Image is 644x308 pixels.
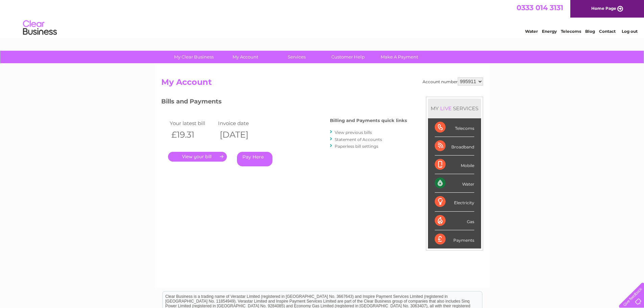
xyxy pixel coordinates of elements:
[435,193,474,211] div: Electricity
[435,212,474,230] div: Gas
[585,29,595,34] a: Blog
[335,144,378,149] a: Paperless bill settings
[435,174,474,193] div: Water
[435,156,474,174] div: Mobile
[161,97,407,109] h3: Bills and Payments
[435,137,474,156] div: Broadband
[168,128,217,142] th: £19.31
[561,29,581,34] a: Telecoms
[428,99,481,118] div: MY SERVICES
[542,29,557,34] a: Energy
[217,51,273,63] a: My Account
[269,51,325,63] a: Services
[599,29,616,34] a: Contact
[161,77,483,90] h2: My Account
[372,51,427,63] a: Make A Payment
[435,230,474,248] div: Payments
[216,128,265,142] th: [DATE]
[435,118,474,137] div: Telecoms
[166,51,222,63] a: My Clear Business
[439,105,453,112] div: LIVE
[320,51,376,63] a: Customer Help
[525,29,538,34] a: Water
[330,118,407,123] h4: Billing and Payments quick links
[163,4,482,33] div: Clear Business is a trading name of Verastar Limited (registered in [GEOGRAPHIC_DATA] No. 3667643...
[517,3,563,12] a: 0333 014 3131
[335,137,382,142] a: Statement of Accounts
[216,119,265,128] td: Invoice date
[423,77,483,86] div: Account number
[168,119,217,128] td: Your latest bill
[168,152,227,162] a: .
[335,130,372,135] a: View previous bills
[237,152,272,166] a: Pay Here
[622,29,638,34] a: Log out
[23,18,57,38] img: logo.png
